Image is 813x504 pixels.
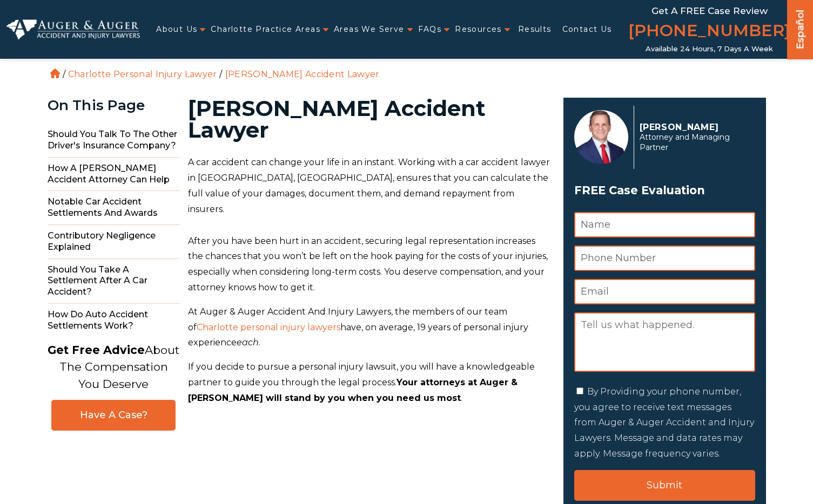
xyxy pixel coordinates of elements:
span: Have A Case? [63,409,164,421]
a: Areas We Serve [334,18,405,40]
strong: Get Free Advice [48,343,145,357]
span: At Auger & Auger Accident And Injury Lawyers, the members of our team of [188,307,507,332]
span: Get a FREE Case Review [651,5,768,16]
a: [PHONE_NUMBER] [628,19,790,45]
a: Contact Us [562,18,612,40]
span: Notable Car Accident Settlements and Awards [48,191,180,225]
h1: [PERSON_NAME] Accident Lawyer [188,98,550,141]
span: A car accident can change your life in an instant. Working with a car accident lawyer in [GEOGRAP... [188,157,550,214]
span: have, on average, 19 years of personal injury experience [188,322,528,348]
span: FREE Case Evaluation [574,180,755,201]
a: Charlotte Personal Injury Lawyer [68,69,217,79]
img: Herbert Auger [574,110,628,164]
a: Charlotte personal injury lawyers [197,322,340,332]
p: . [188,359,550,406]
span: Contributory Negligence Explained [48,225,180,259]
span: How do Auto Accident Settlements Work? [48,304,180,337]
b: Your attorneys at Auger & [PERSON_NAME] will stand by you when you need us most [188,377,518,403]
a: Resources [455,18,502,40]
span: Attorney and Managing Partner [640,132,749,153]
input: Phone Number [574,246,755,271]
span: If you decide to pursue a personal injury lawsuit, you will have a knowledgeable partner to guide... [188,362,535,387]
span: each [237,337,259,348]
span: After you have been hurt in an accident, securing legal representation increases the chances that... [188,236,548,292]
span: Should You Take a Settlement After a Car Accident? [48,259,180,304]
p: About The Compensation You Deserve [48,342,179,393]
span: How a [PERSON_NAME] Accident Attorney Can Help [48,158,180,192]
label: By Providing your phone number, you agree to receive text messages from Auger & Auger Accident an... [574,386,754,459]
span: Should You Talk to the Other Driver's Insurance Company? [48,124,180,158]
p: [PERSON_NAME] [640,122,749,132]
span: Available 24 Hours, 7 Days a Week [646,45,773,53]
a: FAQs [418,18,442,40]
a: Have A Case? [51,400,176,431]
input: Name [574,212,755,237]
a: Charlotte Practice Areas [211,18,320,40]
a: Results [518,18,552,40]
a: Home [50,69,60,78]
li: [PERSON_NAME] Accident Lawyer [223,69,382,79]
input: Email [574,279,755,304]
span: . [259,337,260,348]
a: About Us [156,18,197,40]
input: Submit [574,470,755,501]
div: On This Page [48,98,180,113]
img: Auger & Auger Accident and Injury Lawyers Logo [6,19,140,40]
